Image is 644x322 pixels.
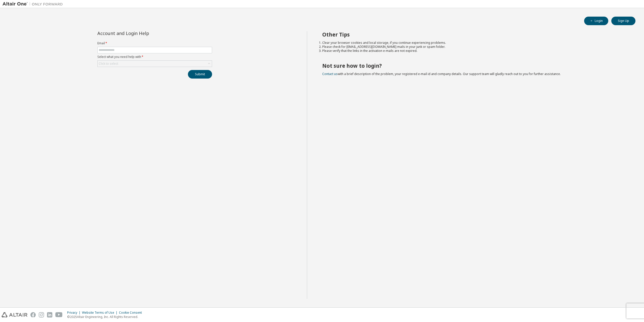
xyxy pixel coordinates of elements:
img: altair_logo.svg [2,312,27,317]
img: youtube.svg [55,312,63,317]
li: Please check for [EMAIL_ADDRESS][DOMAIN_NAME] mails in your junk or spam folder. [322,45,627,49]
p: © 2025 Altair Engineering, Inc. All Rights Reserved. [67,315,145,319]
img: facebook.svg [30,312,36,317]
button: Submit [188,70,212,79]
button: Login [584,17,608,25]
div: Account and Login Help [97,31,189,35]
label: Email [97,41,212,45]
label: Select what you need help with [97,55,212,59]
img: instagram.svg [39,312,44,317]
a: Contact us [322,72,338,76]
span: with a brief description of the problem, your registered e-mail id and company details. Our suppo... [322,72,561,76]
div: Cookie Consent [119,311,145,315]
li: Clear your browser cookies and local storage, if you continue experiencing problems. [322,41,627,45]
div: Click to select [98,61,212,67]
li: Please verify that the links in the activation e-mails are not expired. [322,49,627,53]
div: Click to select [99,62,118,66]
img: linkedin.svg [47,312,52,317]
h2: Other Tips [322,31,627,38]
h2: Not sure how to login? [322,62,627,69]
div: Privacy [67,311,82,315]
button: Sign Up [611,17,635,25]
div: Website Terms of Use [82,311,119,315]
img: Altair One [3,2,65,7]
